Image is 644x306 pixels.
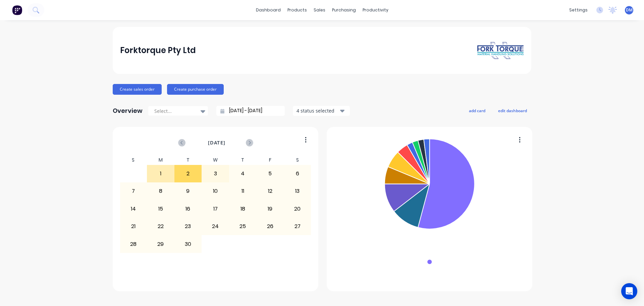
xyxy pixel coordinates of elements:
[174,155,202,165] div: T
[147,235,174,252] div: 29
[229,165,256,182] div: 4
[494,106,531,115] button: edit dashboard
[229,183,256,200] div: 11
[147,218,174,235] div: 22
[175,218,202,235] div: 23
[202,201,229,217] div: 17
[477,41,524,60] img: Forktorque Pty Ltd
[120,218,147,235] div: 21
[621,283,637,299] div: Open Intercom Messenger
[284,155,311,165] div: S
[293,106,350,116] button: 4 status selected
[147,155,174,165] div: M
[229,201,256,217] div: 18
[208,139,225,146] span: [DATE]
[202,183,229,200] div: 10
[113,84,162,95] button: Create sales order
[120,155,147,165] div: S
[257,201,283,217] div: 19
[167,84,224,95] button: Create purchase order
[147,183,174,200] div: 8
[566,5,591,15] div: settings
[329,5,359,15] div: purchasing
[284,218,311,235] div: 27
[297,107,339,114] div: 4 status selected
[12,5,22,15] img: Factory
[175,165,202,182] div: 2
[257,183,283,200] div: 12
[256,155,284,165] div: F
[310,5,329,15] div: sales
[147,165,174,182] div: 1
[626,7,633,13] span: DM
[120,235,147,252] div: 28
[120,44,196,57] div: Forktorque Pty Ltd
[253,5,284,15] a: dashboard
[175,235,202,252] div: 30
[359,5,392,15] div: productivity
[257,218,283,235] div: 26
[175,201,202,217] div: 16
[202,155,229,165] div: W
[284,201,311,217] div: 20
[202,165,229,182] div: 3
[147,201,174,217] div: 15
[257,165,283,182] div: 5
[284,183,311,200] div: 13
[465,106,490,115] button: add card
[284,5,310,15] div: products
[284,165,311,182] div: 6
[175,183,202,200] div: 9
[120,201,147,217] div: 14
[229,155,257,165] div: T
[229,218,256,235] div: 25
[113,104,143,118] div: Overview
[202,218,229,235] div: 24
[120,183,147,200] div: 7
